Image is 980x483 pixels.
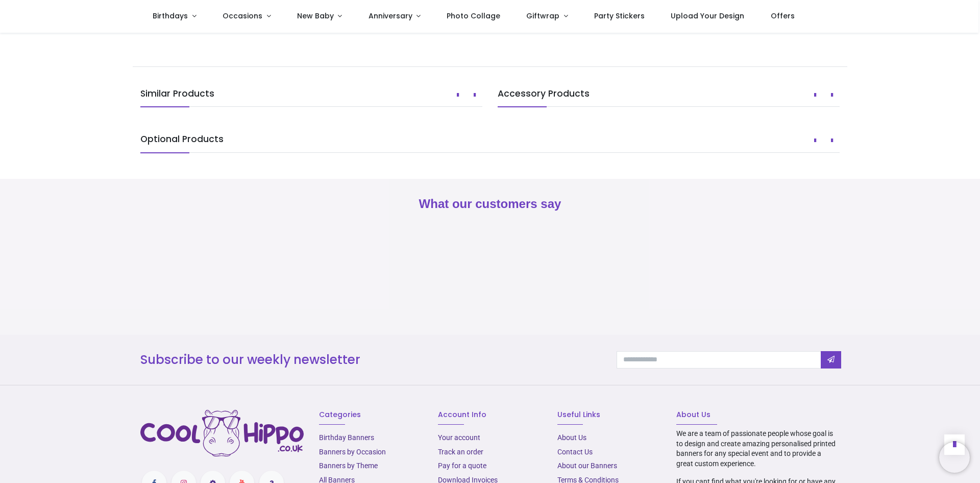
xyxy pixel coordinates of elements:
[467,86,482,104] button: Next
[557,448,593,456] a: Contact Us
[807,86,823,104] button: Prev
[438,462,486,470] a: Pay for a quote
[676,410,840,420] h6: About Us
[557,462,617,470] a: About our Banners
[557,410,661,420] h6: Useful Links
[498,87,840,107] h5: Accessory Products
[140,231,840,302] iframe: Customer reviews powered by Trustpilot
[671,11,744,21] span: Upload Your Design
[807,132,823,149] button: Prev
[319,433,374,442] a: Birthday Banners
[824,132,840,149] button: Next
[140,351,601,369] h3: Subscribe to our weekly newsletter
[140,87,482,107] h5: Similar Products
[140,195,840,213] h2: What our customers say
[939,442,970,473] iframe: Brevo live chat
[676,429,840,469] p: We are a team of passionate people whose goal is to design and create amazing personalised printe...
[369,11,412,21] span: Anniversary
[438,433,480,442] a: Your account
[824,86,840,104] button: Next
[297,11,334,21] span: New Baby
[450,86,465,104] button: Prev
[447,11,500,21] span: Photo Collage
[319,462,378,470] a: Banners by Theme
[153,11,188,21] span: Birthdays
[223,11,262,21] span: Occasions
[771,11,795,21] span: Offers
[557,433,586,442] a: About Us​
[319,448,386,456] a: Banners by Occasion
[438,448,483,456] a: Track an order
[438,410,542,420] h6: Account Info
[319,410,423,420] h6: Categories
[594,11,645,21] span: Party Stickers
[140,133,840,152] h5: Optional Products
[526,11,559,21] span: Giftwrap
